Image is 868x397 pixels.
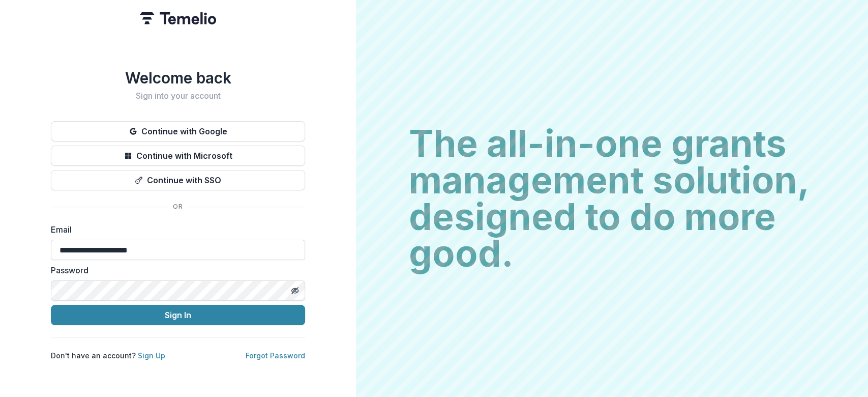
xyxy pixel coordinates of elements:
button: Continue with Microsoft [51,146,305,166]
label: Email [51,223,299,236]
p: Don't have an account? [51,350,165,361]
h2: Sign into your account [51,91,305,101]
a: Forgot Password [246,351,305,360]
button: Toggle password visibility [287,282,303,299]
a: Sign Up [138,351,165,360]
label: Password [51,264,299,276]
button: Continue with SSO [51,170,305,190]
img: Temelio [140,12,216,24]
button: Sign In [51,305,305,325]
h1: Welcome back [51,69,305,87]
button: Continue with Google [51,121,305,141]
